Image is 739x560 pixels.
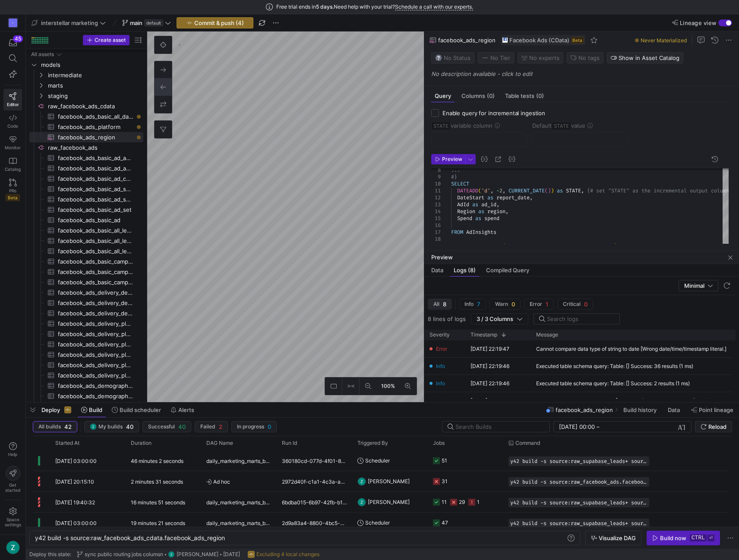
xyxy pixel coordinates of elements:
[29,360,143,370] a: facebook_ads_delivery_platform_cost_per_action_type​​​​​​​​​
[108,403,165,417] button: Build scheduler
[457,187,478,194] span: DATEADD
[237,424,264,430] span: In progress
[563,301,581,307] span: Critical
[502,187,505,194] span: ,
[29,256,143,267] a: facebook_ads_basic_campaign_actions​​​​​​​​​
[5,167,21,172] span: Catalog
[6,194,20,201] span: Beta
[29,246,143,256] div: Press SPACE to select this row.
[3,175,22,204] a: PRsBeta
[431,229,441,236] div: 17
[431,180,441,187] div: 10
[431,215,441,222] div: 15
[29,111,143,122] a: facebook_ads_basic_all_data​​​​​​​​​
[48,101,142,111] span: raw_facebook_ads_cdata​​​​​​​​
[29,329,143,339] div: Press SPACE to select this row.
[457,208,475,215] span: Region
[451,180,469,187] span: SELECT
[495,301,508,307] span: Warn
[58,381,133,391] span: facebook_ads_demographics_dma_region_actions​​​​​​​​​
[29,329,143,339] a: facebook_ads_delivery_platform_and_device_actions​​​​​​​​​
[29,122,143,132] a: facebook_ads_platform​​​​​​​​​
[496,187,499,194] span: -
[48,81,142,91] span: marts
[7,123,18,129] span: Code
[206,451,272,471] span: daily_marketing_marts_build
[194,19,244,26] span: Commit & push (4)
[29,80,143,91] div: Press SPACE to select this row.
[431,267,443,273] span: Data
[64,423,72,430] span: 42
[195,421,228,432] button: Failed2
[687,403,737,417] button: Point lineage
[484,215,499,222] span: spend
[5,517,21,527] span: Space settings
[557,299,593,310] button: Critical0
[487,194,493,201] span: as
[471,344,509,353] y42-timestamp-cell-renderer: [DATE] 22:19:47
[428,315,466,322] span: 8 lines of logs
[560,242,614,249] span: '2133949823585208'
[623,406,657,413] span: Build history
[29,287,143,298] a: facebook_ads_delivery_device_actions​​​​​​​​​
[433,301,439,307] span: All
[502,38,508,43] img: undefined
[7,102,19,107] span: Editor
[3,503,22,531] a: Spacesettings
[457,201,469,208] span: AdId
[529,54,559,61] span: No expert s
[29,308,143,318] a: facebook_ads_delivery_device​​​​​​​​​
[664,403,685,417] button: Data
[486,267,529,273] span: Compiled Query
[487,93,495,99] span: (0)
[29,49,143,60] div: Press SPACE to select this row.
[29,277,143,287] a: facebook_ads_basic_campaign​​​​​​​​​
[33,421,77,432] button: All builds42
[29,132,143,142] a: facebook_ads_region​​​​​​​​​
[431,52,474,63] button: No statusNo Status
[431,222,441,229] div: 16
[29,184,143,194] div: Press SPACE to select this row.
[142,421,191,432] button: Successful40
[29,339,143,349] div: Press SPACE to select this row.
[496,194,530,201] span: report_date
[29,122,143,132] div: Press SPACE to select this row.
[41,60,142,70] span: models
[29,204,143,215] div: Press SPACE to select this row.
[29,215,143,225] a: facebook_ads_basic_ad​​​​​​​​​
[148,424,175,430] span: Successful
[478,52,514,63] button: No tierNo Tier
[496,201,499,208] span: ,
[431,70,736,77] p: No description available - click to edit
[29,298,143,308] a: facebook_ads_delivery_device_cost_per_action_type​​​​​​​​​
[3,110,22,132] a: Code
[84,421,139,432] button: https://lh3.googleusercontent.com/a/ACg8ocJjr5HHNopetVmmgMoZNZ5zA1Z4KHaNvsq35B3bP7OyD3bE=s96-cMy ...
[58,340,133,349] span: facebook_ads_delivery_platform_and_device_cost_per_action_type​​​​​​​​​
[167,403,198,417] button: Alerts
[95,37,126,43] span: Create asset
[557,187,563,194] span: as
[451,242,466,249] span: WHERE
[357,498,366,507] img: https://lh3.googleusercontent.com/a/ACg8ocJjr5HHNopetVmmgMoZNZ5zA1Z4KHaNvsq35B3bP7OyD3bE=s96-c
[58,267,133,277] span: facebook_ads_basic_campaign_cost_per_action_type​​​​​​​​​
[29,91,143,101] div: Press SPACE to select this row.
[518,52,563,63] button: No experts
[277,450,352,471] div: 360180cd-077d-4f01-84ca-868e4b07ec82
[29,318,143,329] a: facebook_ads_delivery_platform_actions​​​​​​​​​
[536,332,558,338] span: Message
[48,91,142,101] span: staging
[668,406,680,413] span: Data
[29,298,143,308] div: Press SPACE to select this row.
[85,551,163,557] span: sync public routing jobs columsn
[178,423,186,430] span: 40
[29,163,143,173] a: facebook_ads_basic_ad_actions​​​​​​​​​
[487,208,505,215] span: region
[5,482,20,493] span: Get started
[6,541,20,554] img: https://lh3.googleusercontent.com/a/ACg8ocJjr5HHNopetVmmgMoZNZ5zA1Z4KHaNvsq35B3bP7OyD3bE=s96-c
[206,492,272,513] span: daily_marketing_marts_build
[559,423,595,430] input: Start datetime
[58,122,133,132] span: facebook_ads_platform​​​​​​​​​
[126,423,133,430] span: 40
[29,204,143,215] a: facebook_ads_basic_ad_set​​​​​​​​​
[508,187,545,194] span: CURRENT_DATE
